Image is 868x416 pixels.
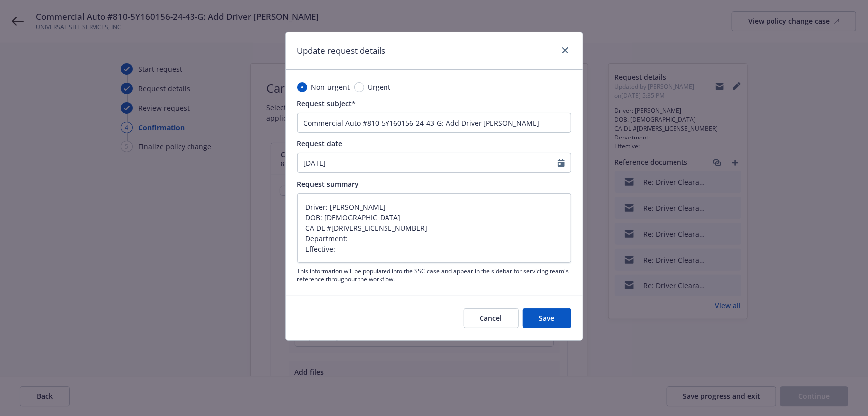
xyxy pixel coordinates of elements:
button: Save [523,308,571,328]
span: Urgent [368,82,391,92]
input: MM/DD/YYYY [298,153,558,172]
span: Non-urgent [311,82,350,92]
button: Cancel [464,308,519,328]
a: close [559,44,571,56]
input: The subject will appear in the summary list view for quick reference. [297,113,571,133]
svg: Calendar [558,159,565,167]
span: Request date [297,139,343,148]
span: This information will be populated into the SSC case and appear in the sidebar for servicing team... [297,267,571,283]
span: Cancel [480,313,502,323]
span: Request subject* [297,99,356,108]
input: Non-urgent [297,82,307,92]
input: Urgent [354,82,364,92]
h1: Update request details [297,44,386,57]
span: Save [539,313,555,323]
span: Request summary [297,179,359,189]
textarea: Driver: [PERSON_NAME] DOB: [DEMOGRAPHIC_DATA] CA DL #[DRIVERS_LICENSE_NUMBER] Department: Effective: [297,193,571,263]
